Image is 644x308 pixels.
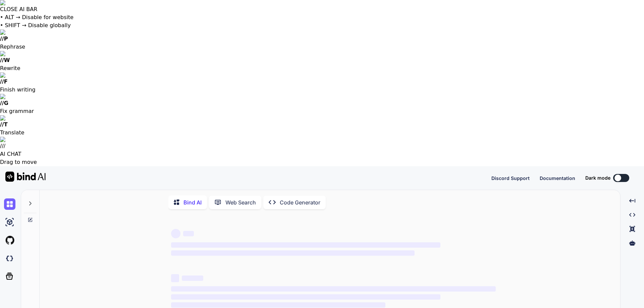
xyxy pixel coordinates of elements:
img: Bind AI [5,172,46,182]
span: ‌ [171,286,496,292]
p: Code Generator [280,198,320,206]
img: githubLight [4,235,15,246]
span: ‌ [171,229,180,238]
span: Documentation [540,175,575,181]
span: Discord Support [491,175,530,181]
p: Bind AI [183,198,202,206]
button: Discord Support [491,175,530,182]
img: chat [4,198,15,210]
span: ‌ [171,274,179,282]
span: ‌ [171,302,385,308]
img: ai-studio [4,217,15,228]
span: ‌ [171,250,415,256]
img: darkCloudIdeIcon [4,253,15,264]
button: Documentation [540,175,575,182]
span: ‌ [183,231,194,236]
span: ‌ [182,275,203,281]
span: ‌ [171,294,440,300]
p: Web Search [225,198,256,206]
span: Dark mode [585,175,610,181]
span: ‌ [171,242,440,248]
